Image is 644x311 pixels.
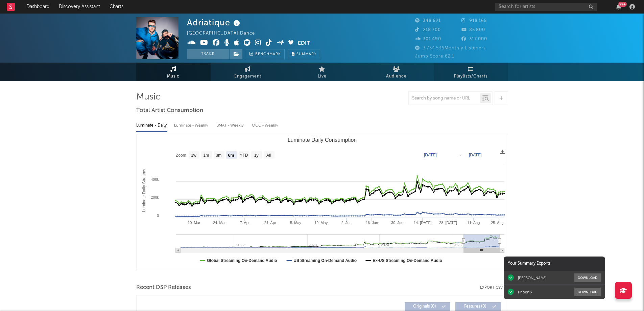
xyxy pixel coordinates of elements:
[187,29,263,38] div: [GEOGRAPHIC_DATA] | Dance
[415,19,441,23] span: 348 621
[167,72,180,81] span: Music
[341,221,351,225] text: 2. Jun
[574,288,601,296] button: Download
[191,153,196,158] text: 1w
[318,72,327,81] span: Live
[458,153,462,157] text: →
[454,72,487,81] span: Playlists/Charts
[359,63,434,81] a: Audience
[518,290,532,294] div: Phoenix
[255,50,281,59] span: Benchmark
[424,153,437,157] text: [DATE]
[439,221,457,225] text: 28. [DATE]
[287,137,357,143] text: Luminate Daily Consumption
[216,153,221,158] text: 3m
[246,49,285,59] a: Benchmark
[157,214,159,218] text: 0
[480,286,508,290] button: Export CSV
[409,305,440,309] span: Originals ( 0 )
[409,96,480,101] input: Search by song name or URL
[373,258,442,263] text: Ex-US Streaming On-Demand Audio
[461,19,487,23] span: 918 165
[207,258,277,263] text: Global Streaming On-Demand Audio
[151,177,159,181] text: 400k
[285,63,359,81] a: Live
[365,221,378,225] text: 16. Jun
[391,221,403,225] text: 30. Jun
[491,221,503,225] text: 25. Aug
[415,46,486,50] span: 3 754 536 Monthly Listeners
[290,221,301,225] text: 5. May
[288,49,320,59] button: Summary
[616,4,621,9] button: 99+
[142,169,146,212] text: Luminate Daily Streams
[174,120,210,131] div: Luminate - Weekly
[228,153,234,158] text: 6m
[252,120,279,131] div: OCC - Weekly
[176,153,186,158] text: Zoom
[518,275,547,280] div: [PERSON_NAME]
[188,221,200,225] text: 10. Mar
[460,305,491,309] span: Features ( 0 )
[264,221,276,225] text: 21. Apr
[211,63,285,81] a: Engagement
[216,120,245,131] div: BMAT - Weekly
[467,221,480,225] text: 11. Aug
[293,258,357,263] text: US Streaming On-Demand Audio
[136,120,167,131] div: Luminate - Daily
[314,221,328,225] text: 19. May
[136,63,211,81] a: Music
[187,17,242,28] div: Adriatique
[415,37,441,41] span: 301 490
[461,28,485,32] span: 85 800
[415,54,454,59] span: Jump Score: 62.1
[574,273,601,282] button: Download
[240,153,248,158] text: YTD
[136,284,191,292] span: Recent DSP Releases
[495,3,597,11] input: Search for artists
[234,72,261,81] span: Engagement
[504,257,605,271] div: Your Summary Exports
[136,107,203,115] span: Total Artist Consumption
[413,221,431,225] text: 14. [DATE]
[405,302,450,311] button: Originals(0)
[240,221,249,225] text: 7. Apr
[434,63,508,81] a: Playlists/Charts
[386,72,407,81] span: Audience
[151,195,159,199] text: 200k
[296,52,316,56] span: Summary
[455,302,501,311] button: Features(0)
[469,153,482,157] text: [DATE]
[213,221,226,225] text: 24. Mar
[266,153,270,158] text: All
[298,39,310,48] button: Edit
[461,37,487,41] span: 317 000
[137,134,508,270] svg: Luminate Daily Consumption
[415,28,441,32] span: 218 700
[254,153,258,158] text: 1y
[203,153,209,158] text: 1m
[618,2,627,7] div: 99 +
[187,49,229,59] button: Track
